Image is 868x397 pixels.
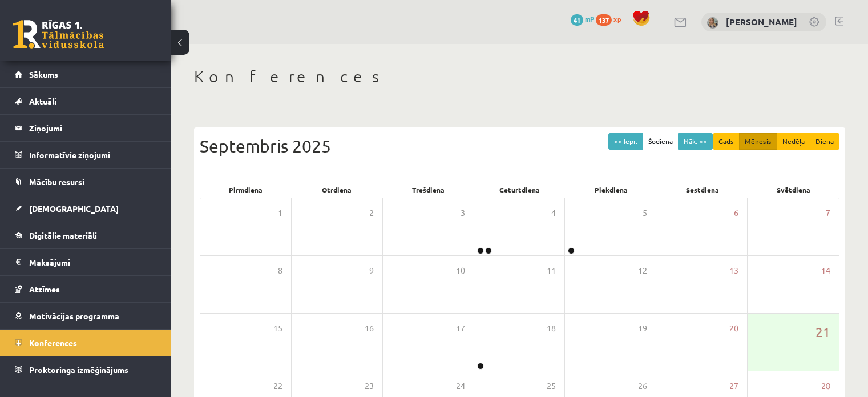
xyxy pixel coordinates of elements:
div: Septembris 2025 [200,133,839,159]
span: xp [613,14,621,23]
span: 9 [369,264,374,277]
a: [DEMOGRAPHIC_DATA] [15,195,157,222]
button: Diena [810,133,839,150]
button: Mēnesis [739,133,777,150]
span: 20 [729,322,738,335]
button: Šodiena [643,133,679,150]
span: 6 [734,207,738,219]
span: Atzīmes [29,284,60,294]
button: << Iepr. [608,133,643,150]
span: 21 [815,322,830,342]
span: 3 [461,207,465,219]
span: 13 [729,264,738,277]
span: 26 [638,380,647,392]
div: Piekdiena [566,182,657,198]
span: 24 [456,380,465,392]
a: Digitālie materiāli [15,222,157,248]
legend: Maksājumi [29,249,157,275]
span: 4 [551,207,556,219]
span: 2 [369,207,374,219]
a: Atzīmes [15,276,157,302]
span: 11 [547,264,556,277]
button: Gads [713,133,740,150]
a: Maksājumi [15,249,157,275]
span: 22 [273,380,282,392]
h1: Konferences [194,67,845,86]
a: Proktoringa izmēģinājums [15,356,157,383]
span: 16 [365,322,374,335]
span: 17 [456,322,465,335]
a: [PERSON_NAME] [726,16,797,27]
a: Ziņojumi [15,115,157,141]
span: 19 [638,322,647,335]
span: 25 [547,380,556,392]
span: 7 [826,207,830,219]
div: Otrdiena [291,182,382,198]
span: 137 [596,14,612,26]
span: [DEMOGRAPHIC_DATA] [29,203,119,214]
div: Ceturtdiena [474,182,565,198]
span: Motivācijas programma [29,311,119,321]
span: 18 [547,322,556,335]
span: 10 [456,264,465,277]
span: 1 [278,207,282,219]
span: Sākums [29,69,58,79]
legend: Ziņojumi [29,115,157,141]
img: Sanita Bērziņa [707,17,718,29]
span: Mācību resursi [29,177,84,187]
a: Konferences [15,330,157,356]
div: Pirmdiena [200,182,291,198]
div: Svētdiena [748,182,839,198]
a: 41 mP [571,14,594,23]
button: Nāk. >> [678,133,713,150]
a: Motivācijas programma [15,303,157,329]
legend: Informatīvie ziņojumi [29,142,157,168]
div: Sestdiena [657,182,748,198]
span: Proktoringa izmēģinājums [29,364,128,375]
span: Aktuāli [29,96,56,106]
span: Konferences [29,338,77,348]
span: 14 [821,264,830,277]
span: Digitālie materiāli [29,230,97,240]
button: Nedēļa [777,133,810,150]
a: Mācību resursi [15,169,157,195]
span: 5 [643,207,647,219]
span: 28 [821,380,830,392]
span: 12 [638,264,647,277]
a: 137 xp [596,14,627,23]
a: Informatīvie ziņojumi [15,142,157,168]
a: Rīgas 1. Tālmācības vidusskola [13,20,104,49]
a: Sākums [15,61,157,87]
span: 27 [729,380,738,392]
span: 8 [278,264,282,277]
span: 23 [365,380,374,392]
span: 41 [571,14,583,26]
span: mP [585,14,594,23]
span: 15 [273,322,282,335]
a: Aktuāli [15,88,157,114]
div: Trešdiena [382,182,474,198]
